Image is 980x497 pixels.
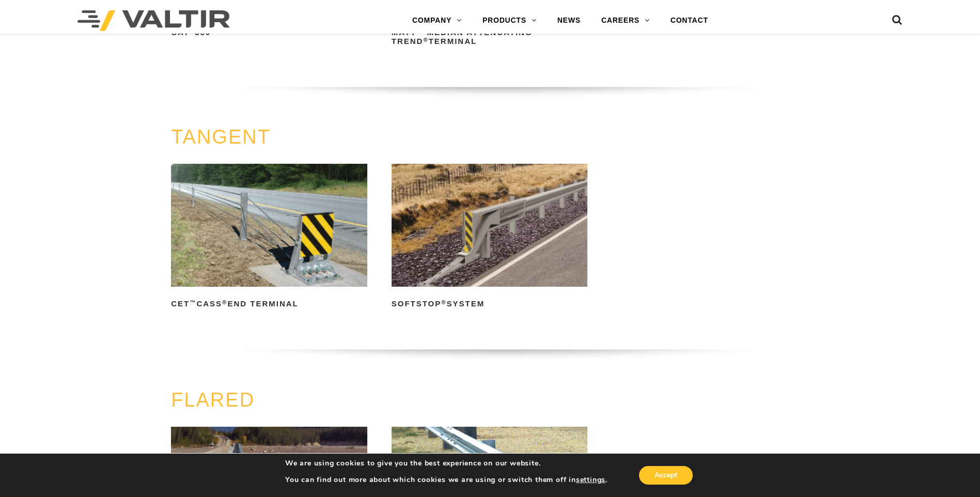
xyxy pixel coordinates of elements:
img: SoftStop System End Terminal [392,164,588,286]
a: FLARED [171,389,255,411]
a: CONTACT [660,10,719,31]
a: TANGENT [171,126,271,148]
sup: ® [441,299,446,305]
a: COMPANY [402,10,472,31]
a: NEWS [547,10,591,31]
sup: ™ [190,299,196,305]
p: You can find out more about which cookies we are using or switch them off in . [285,475,608,485]
h2: MATT Median Attenuating TREND Terminal [392,25,588,50]
button: Accept [639,466,693,485]
p: We are using cookies to give you the best experience on our website. [285,459,608,468]
button: settings [576,475,605,485]
h2: SoftStop System [392,296,588,313]
h2: CET CASS End Terminal [171,296,367,313]
a: CAREERS [591,10,660,31]
img: Valtir [77,10,230,31]
a: CET™CASS®End Terminal [171,164,367,312]
sup: ® [222,299,227,305]
sup: ® [423,37,428,43]
a: PRODUCTS [472,10,547,31]
a: SoftStop®System [392,164,588,312]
